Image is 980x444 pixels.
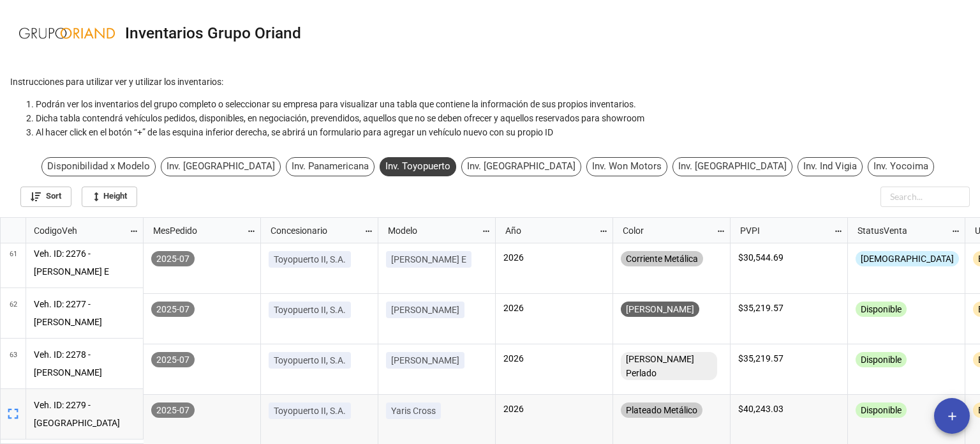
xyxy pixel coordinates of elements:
[36,97,970,111] li: Podrán ver los inventarios del grupo completo o seleccionar su empresa para visualizar una tabla ...
[738,402,840,415] p: $40,243.03
[503,251,605,264] p: 2026
[19,27,115,39] img: LedMOuDlsH%2FGRUPO%20ORIAND%20LOGO%20NEGATIVO.png
[274,253,346,266] p: Toyopuerto II, S.A.
[10,339,17,388] span: 63
[41,157,156,176] div: Disponibilidad x Modelo
[461,157,581,176] div: Inv. [GEOGRAPHIC_DATA]
[274,354,346,367] p: Toyopuerto II, S.A.
[856,402,907,418] div: Disponible
[10,75,970,88] p: Instrucciones para utilizar ver y utilizar los inventarios:
[615,223,716,237] div: Color
[274,303,346,316] p: Toyopuerto II, S.A.
[850,223,951,237] div: StatusVenta
[34,296,136,330] p: Veh. ID: 2277 - [PERSON_NAME]
[125,26,301,42] div: Inventarios Grupo Oriand
[82,187,137,207] a: Height
[868,157,934,176] div: Inv. Yocoima
[586,157,667,176] div: Inv. Won Motors
[151,302,195,317] div: 2025-07
[274,404,346,417] p: Toyopuerto II, S.A.
[621,251,703,266] div: Corriente Metálica
[34,245,136,280] p: Veh. ID: 2276 - [PERSON_NAME] E
[732,223,833,237] div: PVPI
[34,346,136,381] p: Veh. ID: 2278 - [PERSON_NAME]
[391,253,466,266] p: [PERSON_NAME] E
[738,251,840,264] p: $30,544.69
[738,302,840,314] p: $35,219.57
[263,223,364,237] div: Concesionario
[380,157,456,176] div: Inv. Toyopuerto
[391,354,459,367] p: [PERSON_NAME]
[34,397,136,431] p: Veh. ID: 2279 - [GEOGRAPHIC_DATA]
[391,303,459,316] p: [PERSON_NAME]
[503,352,605,365] p: 2026
[498,223,598,237] div: Año
[503,402,605,415] p: 2026
[151,251,195,266] div: 2025-07
[856,352,907,367] div: Disponible
[621,402,702,418] div: Plateado Metálico
[26,223,130,237] div: CodigoVeh
[880,187,970,207] input: Search...
[10,238,17,287] span: 61
[856,251,959,266] div: [DEMOGRAPHIC_DATA]
[20,187,71,207] a: Sort
[286,157,375,176] div: Inv. Panamericana
[161,157,281,176] div: Inv. [GEOGRAPHIC_DATA]
[856,302,907,317] div: Disponible
[1,218,144,243] div: grid
[151,402,195,418] div: 2025-07
[738,352,840,365] p: $35,219.57
[10,288,17,338] span: 62
[151,352,195,367] div: 2025-07
[621,352,717,380] div: [PERSON_NAME] Perlado
[391,404,436,417] p: Yaris Cross
[380,223,481,237] div: Modelo
[503,302,605,314] p: 2026
[934,398,970,434] button: add
[798,157,863,176] div: Inv. Ind Vigia
[36,111,970,125] li: Dicha tabla contendrá vehículos pedidos, disponibles, en negociación, prevendidos, aquellos que n...
[672,157,792,176] div: Inv. [GEOGRAPHIC_DATA]
[145,223,246,237] div: MesPedido
[621,302,699,317] div: [PERSON_NAME]
[36,125,970,139] li: Al hacer click en el botón “+” de las esquina inferior derecha, se abrirá un formulario para agre...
